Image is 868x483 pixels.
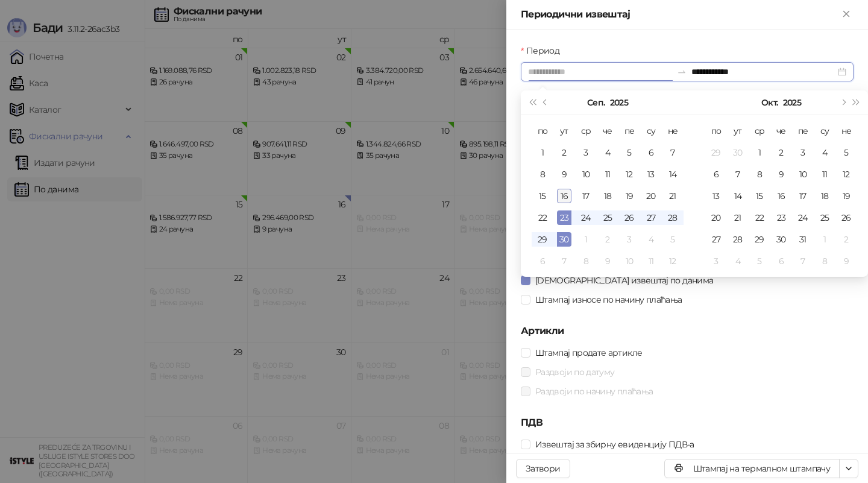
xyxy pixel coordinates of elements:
[530,365,619,379] span: Раздвоји по датуму
[705,120,727,142] th: по
[575,163,597,185] td: 2025-09-10
[835,250,857,272] td: 2025-11-09
[579,189,593,203] div: 17
[557,232,571,247] div: 30
[796,232,810,247] div: 31
[792,185,814,207] td: 2025-10-17
[557,254,571,268] div: 7
[792,142,814,163] td: 2025-10-03
[705,163,727,185] td: 2025-10-06
[814,142,835,163] td: 2025-10-04
[839,232,854,247] div: 2
[535,167,550,182] div: 8
[640,142,662,163] td: 2025-09-06
[796,167,810,182] div: 10
[640,207,662,229] td: 2025-09-27
[749,185,770,207] td: 2025-10-15
[774,232,788,247] div: 30
[731,167,745,182] div: 7
[521,44,567,57] label: Период
[644,145,658,160] div: 6
[597,142,618,163] td: 2025-09-04
[597,120,618,142] th: че
[575,229,597,250] td: 2025-10-01
[709,210,723,225] div: 20
[835,207,857,229] td: 2025-10-26
[814,185,835,207] td: 2025-10-18
[792,229,814,250] td: 2025-10-31
[575,120,597,142] th: ср
[705,142,727,163] td: 2025-09-29
[622,232,637,247] div: 3
[532,120,553,142] th: по
[709,232,723,247] div: 27
[817,210,832,225] div: 25
[774,145,788,160] div: 2
[792,250,814,272] td: 2025-11-07
[532,185,553,207] td: 2025-09-15
[665,254,680,268] div: 12
[535,189,550,203] div: 15
[839,189,854,203] div: 19
[727,185,749,207] td: 2025-10-14
[752,254,767,268] div: 5
[749,163,770,185] td: 2025-10-08
[814,229,835,250] td: 2025-11-01
[600,232,615,247] div: 2
[665,210,680,225] div: 28
[770,163,792,185] td: 2025-10-09
[575,207,597,229] td: 2025-09-24
[664,459,840,478] button: Штампај на термалном штампачу
[835,229,857,250] td: 2025-11-02
[618,229,640,250] td: 2025-10-03
[644,254,658,268] div: 11
[644,167,658,182] div: 13
[662,207,684,229] td: 2025-09-28
[677,67,687,77] span: to
[665,232,680,247] div: 5
[752,167,767,182] div: 8
[752,189,767,203] div: 15
[662,142,684,163] td: 2025-09-07
[727,207,749,229] td: 2025-10-21
[850,90,863,115] button: Следећа година (Control + right)
[835,120,857,142] th: не
[749,207,770,229] td: 2025-10-22
[575,142,597,163] td: 2025-09-03
[587,90,605,115] button: Изабери месец
[836,90,849,115] button: Следећи месец (PageDown)
[817,167,832,182] div: 11
[796,189,810,203] div: 17
[618,185,640,207] td: 2025-09-19
[783,90,801,115] button: Изабери годину
[665,167,680,182] div: 14
[774,254,788,268] div: 6
[618,142,640,163] td: 2025-09-05
[792,120,814,142] th: пе
[709,167,723,182] div: 6
[705,250,727,272] td: 2025-11-03
[622,145,637,160] div: 5
[600,167,615,182] div: 11
[662,185,684,207] td: 2025-09-21
[530,385,658,398] span: Раздвоји по начину плаћања
[817,145,832,160] div: 4
[839,254,854,268] div: 9
[814,250,835,272] td: 2025-11-08
[553,142,575,163] td: 2025-09-02
[516,459,570,478] button: Затвори
[557,189,571,203] div: 16
[597,163,618,185] td: 2025-09-11
[839,7,854,22] button: Close
[705,185,727,207] td: 2025-10-13
[662,120,684,142] th: не
[835,163,857,185] td: 2025-10-12
[521,7,839,22] div: Периодични извештај
[530,274,718,287] span: [DEMOGRAPHIC_DATA] извештај по данима
[553,229,575,250] td: 2025-09-30
[731,189,745,203] div: 14
[727,142,749,163] td: 2025-09-30
[796,210,810,225] div: 24
[665,145,680,160] div: 7
[770,120,792,142] th: че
